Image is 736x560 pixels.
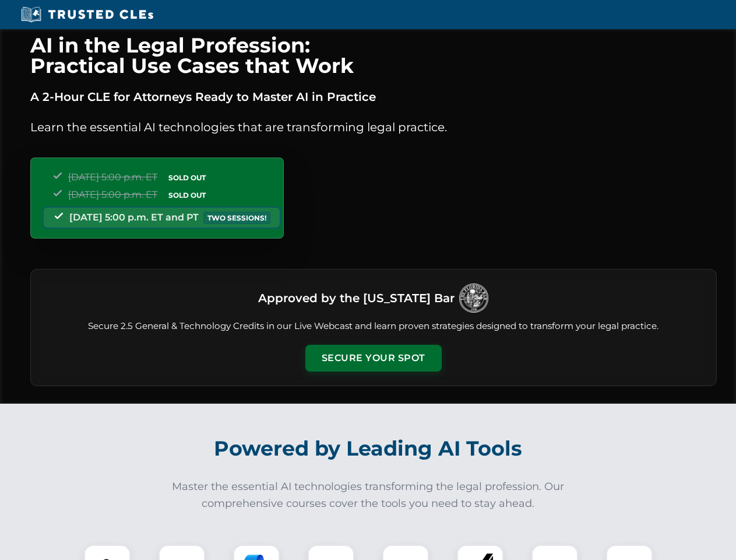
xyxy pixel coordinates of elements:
p: Secure 2.5 General & Technology Credits in our Live Webcast and learn proven strategies designed ... [45,320,702,333]
img: Trusted CLEs [17,6,157,23]
p: A 2-Hour CLE for Attorneys Ready to Master AI in Practice [30,87,717,106]
p: Master the essential AI technologies transforming the legal profession. Our comprehensive courses... [164,478,572,512]
span: SOLD OUT [164,189,210,201]
img: Logo [459,283,488,313]
span: SOLD OUT [164,171,210,184]
h3: Approved by the [US_STATE] Bar [258,288,455,309]
h2: Powered by Leading AI Tools [45,428,691,469]
p: Learn the essential AI technologies that are transforming legal practice. [30,118,717,136]
h1: AI in the Legal Profession: Practical Use Cases that Work [30,35,717,76]
span: [DATE] 5:00 p.m. ET [68,189,157,200]
button: Secure Your Spot [305,345,442,372]
span: [DATE] 5:00 p.m. ET [68,171,157,183]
